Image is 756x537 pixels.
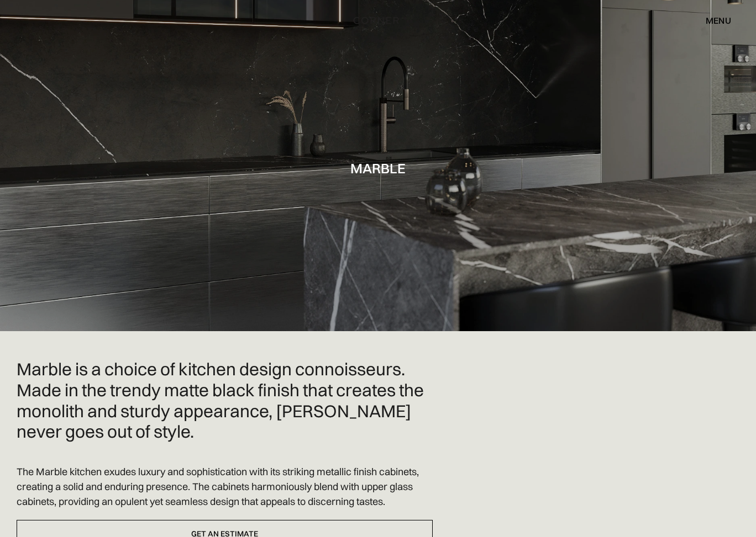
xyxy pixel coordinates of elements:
[350,161,406,176] h1: Marble
[338,13,418,28] a: home
[706,16,731,25] div: menu
[695,11,731,30] div: menu
[17,359,433,442] h2: Marble is a choice of kitchen design connoisseurs. Made in the trendy matte black finish that cre...
[17,464,433,509] p: The Marble kitchen exudes luxury and sophistication with its striking metallic finish cabinets, c...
